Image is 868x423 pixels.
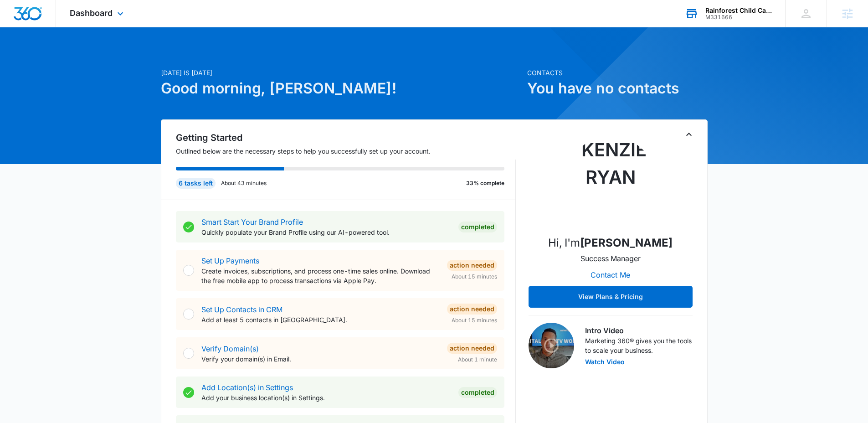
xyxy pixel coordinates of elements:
div: Completed [458,222,497,232]
a: Add Location(s) in Settings [201,383,293,392]
p: Verify your domain(s) in Email. [201,354,440,364]
p: Success Manager [580,253,641,264]
div: Completed [458,387,497,398]
p: Outlined below are the necessary steps to help you successfully set up your account. [176,146,516,156]
div: Action Needed [447,304,497,315]
p: Add at least 5 contacts in [GEOGRAPHIC_DATA]. [201,315,440,325]
h3: Intro Video [585,325,693,336]
a: Set Up Contacts in CRM [201,305,282,314]
p: About 43 minutes [221,179,267,187]
p: 33% complete [466,179,504,187]
button: Toggle Collapse [683,129,694,140]
div: Action Needed [447,343,497,354]
img: Intro Video [529,323,574,368]
h1: You have no contacts [527,77,708,99]
p: Quickly populate your Brand Profile using our AI-powered tool. [201,227,451,237]
a: Set Up Payments [201,256,259,265]
div: account name [705,7,772,14]
p: [DATE] is [DATE] [161,68,522,77]
a: Smart Start Your Brand Profile [201,217,303,227]
p: Marketing 360® gives you the tools to scale your business. [585,336,693,355]
strong: [PERSON_NAME] [580,236,673,249]
div: 6 tasks left [176,178,216,189]
p: Create invoices, subscriptions, and process one-time sales online. Download the free mobile app t... [201,266,440,285]
p: Hi, I'm [548,235,673,251]
h2: Getting Started [176,131,516,144]
button: Watch Video [585,359,625,365]
button: Contact Me [581,264,639,286]
h1: Good morning, [PERSON_NAME]! [161,77,522,99]
div: account id [705,14,772,21]
div: Action Needed [447,260,497,271]
p: Add your business location(s) in Settings. [201,393,451,402]
span: About 15 minutes [452,316,497,325]
span: About 1 minute [458,356,497,364]
a: Verify Domain(s) [201,344,259,353]
span: About 15 minutes [452,273,497,281]
span: Dashboard [70,8,113,18]
p: Contacts [527,68,708,77]
button: View Plans & Pricing [529,286,693,308]
img: Kenzie Ryan [565,136,656,227]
